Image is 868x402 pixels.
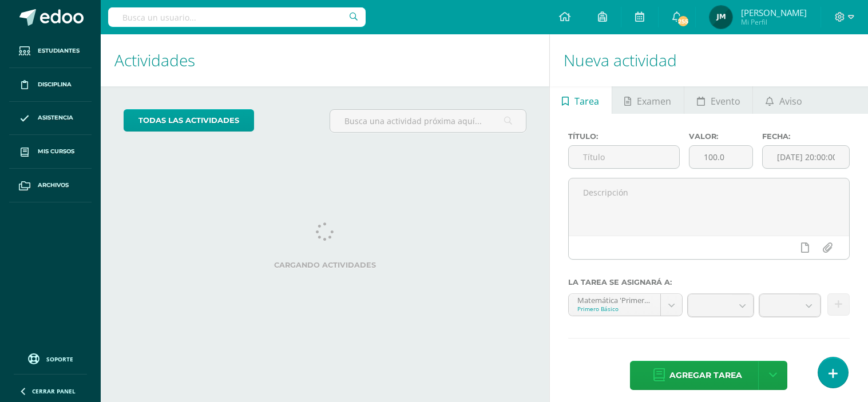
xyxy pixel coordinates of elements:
span: Aviso [779,87,802,115]
span: Disciplina [38,80,72,89]
a: Tarea [550,86,612,114]
a: Matemática 'Primero Básico A'Primero Básico [569,294,683,316]
label: La tarea se asignará a: [568,278,850,286]
a: Soporte [14,351,87,366]
a: Examen [612,86,684,114]
input: Puntos máximos [689,146,752,168]
img: 12b7c84a092dbc0c2c2dfa63a40b0068.png [710,6,732,29]
span: Agregar tarea [669,361,742,389]
label: Valor: [689,132,752,141]
input: Busca una actividad próxima aquí... [330,110,526,132]
a: Evento [684,86,752,114]
span: Estudiantes [38,46,80,55]
a: todas las Actividades [124,109,254,132]
a: Mis cursos [9,135,92,169]
span: Evento [711,87,740,115]
input: Fecha de entrega [763,146,849,168]
span: Mi Perfil [741,17,807,27]
div: Primero Básico [577,305,652,313]
div: Matemática 'Primero Básico A' [577,294,652,305]
label: Título: [568,132,680,141]
a: Asistencia [9,102,92,136]
span: Examen [637,87,671,115]
input: Busca un usuario... [108,7,366,27]
span: Soporte [46,355,73,363]
a: Estudiantes [9,34,92,68]
a: Disciplina [9,68,92,102]
h1: Nueva actividad [564,34,854,86]
label: Cargando actividades [124,261,526,269]
span: Cerrar panel [32,387,76,395]
h1: Actividades [114,34,536,86]
label: Fecha: [762,132,850,141]
span: Tarea [574,87,599,115]
span: Mis cursos [38,147,74,156]
span: 255 [677,15,689,27]
span: Archivos [38,181,69,190]
input: Título [569,146,680,168]
span: [PERSON_NAME] [741,7,807,18]
a: Archivos [9,169,92,202]
span: Asistencia [38,113,73,122]
a: Aviso [753,86,814,114]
